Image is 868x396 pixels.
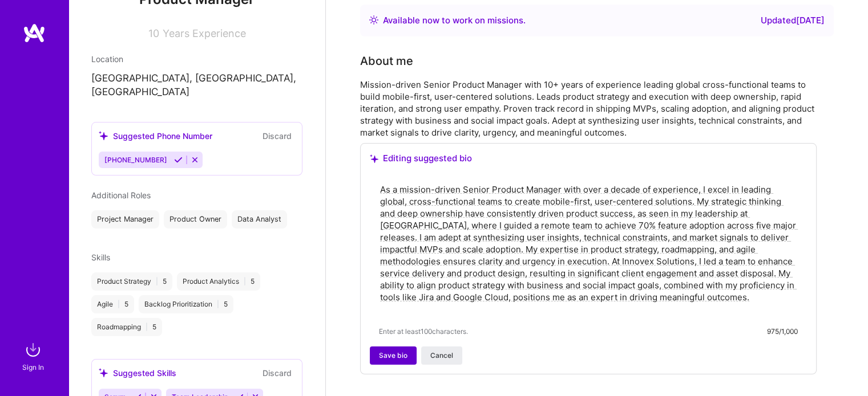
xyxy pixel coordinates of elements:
[91,72,302,99] p: [GEOGRAPHIC_DATA], [GEOGRAPHIC_DATA], [GEOGRAPHIC_DATA]
[360,52,413,70] div: About me
[379,325,468,337] span: Enter at least 100 characters.
[146,322,148,332] span: |
[104,156,167,164] span: [PHONE_NUMBER]
[369,15,378,25] img: Availability
[91,295,134,313] div: Agile 5
[99,368,108,378] i: icon SuggestedTeams
[139,295,233,313] div: Backlog Prioritization 5
[23,23,46,43] img: logo
[217,300,219,309] span: |
[156,277,158,286] span: |
[259,366,295,379] button: Discard
[91,210,159,228] div: Project Manager
[22,361,44,373] div: Sign In
[91,53,302,65] div: Location
[118,300,120,309] span: |
[91,272,172,291] div: Product Strategy 5
[163,27,246,39] span: Years Experience
[360,52,413,70] div: Tell us a little about yourself
[91,318,162,336] div: Roadmapping 5
[244,277,246,286] span: |
[24,338,45,373] a: sign inSign In
[232,210,287,228] div: Data Analyst
[91,190,151,200] span: Additional Roles
[379,350,407,361] span: Save bio
[22,338,45,361] img: sign in
[91,252,110,262] span: Skills
[761,14,825,27] div: Updated [DATE]
[259,129,295,142] button: Discard
[177,272,260,291] div: Product Analytics 5
[360,79,817,138] div: Mission-driven Senior Product Manager with 10+ years of experience leading global cross-functiona...
[421,346,462,365] button: Cancel
[379,182,798,316] textarea: As a mission-driven Senior Product Manager with over a decade of experience, I excel in leading g...
[174,156,183,164] i: Accept
[164,210,227,228] div: Product Owner
[370,346,417,365] button: Save bio
[370,154,378,163] i: icon SuggestedTeams
[191,156,199,164] i: Reject
[383,14,526,27] div: Available now to work on missions .
[99,367,176,379] div: Suggested Skills
[99,131,108,141] i: icon SuggestedTeams
[99,130,212,142] div: Suggested Phone Number
[430,350,453,361] span: Cancel
[148,27,159,39] span: 10
[767,325,798,337] div: 975/1,000
[370,153,807,164] div: Editing suggested bio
